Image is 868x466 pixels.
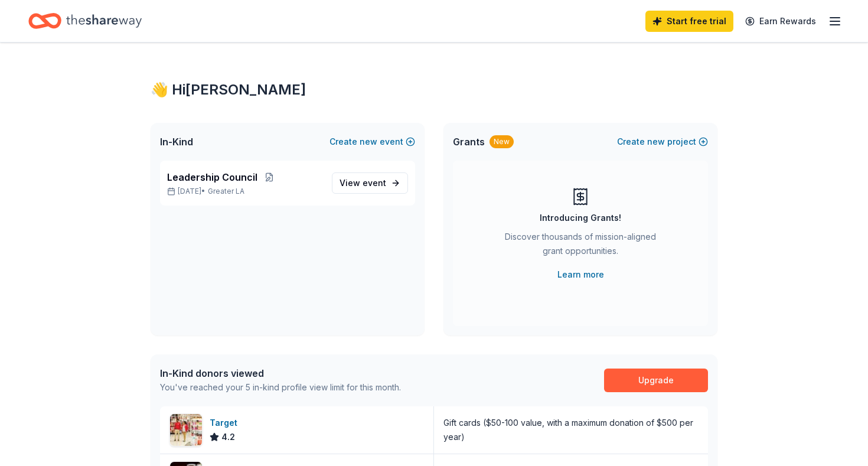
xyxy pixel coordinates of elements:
img: Image for Target [170,414,202,446]
span: Leadership Council [167,170,257,184]
span: Greater LA [208,187,244,196]
div: Gift cards ($50-100 value, with a maximum donation of $500 per year) [443,416,699,444]
button: Createnewproject [617,135,708,149]
span: View [340,176,386,190]
a: Upgrade [604,369,708,392]
a: View event [332,172,408,194]
div: New [490,135,514,148]
a: Earn Rewards [738,11,823,32]
p: [DATE] • [167,187,322,196]
span: new [360,135,377,149]
div: Discover thousands of mission-aligned grant opportunities. [500,230,661,263]
span: 4.2 [221,430,235,444]
span: Grants [453,135,485,149]
div: Target [210,416,242,430]
span: In-Kind [160,135,193,149]
button: Createnewevent [329,135,415,149]
div: Introducing Grants! [540,211,621,225]
a: Learn more [557,268,604,282]
div: You've reached your 5 in-kind profile view limit for this month. [160,380,401,395]
a: Start free trial [645,11,733,32]
a: Home [28,7,142,35]
div: 👋 Hi [PERSON_NAME] [151,80,717,99]
div: In-Kind donors viewed [160,366,401,380]
span: new [647,135,665,149]
span: event [363,178,386,188]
